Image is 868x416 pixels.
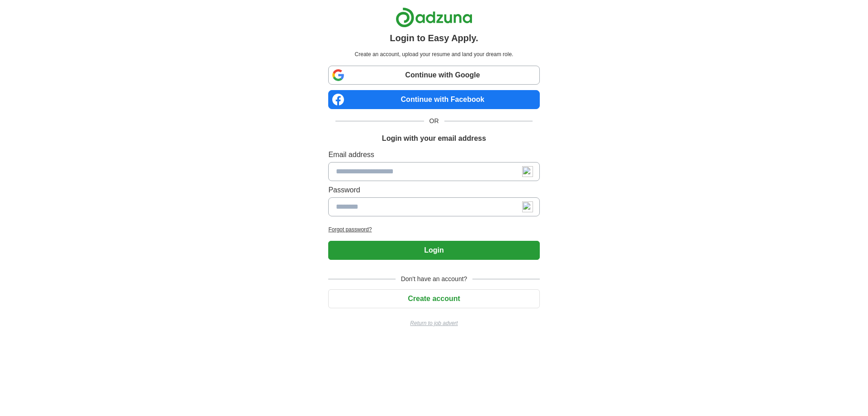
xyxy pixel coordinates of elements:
h1: Login to Easy Apply. [390,31,478,45]
h1: Login with your email address [382,133,486,144]
a: Create account [328,295,539,302]
label: Email address [328,149,539,160]
a: Return to job advert [328,319,539,327]
span: OR [424,116,444,126]
span: Don't have an account? [396,274,473,284]
button: Create account [328,289,539,308]
img: npw-badge-icon-locked.svg [522,201,533,212]
img: Adzuna logo [396,7,472,28]
a: Continue with Facebook [328,90,539,109]
label: Password [328,185,539,196]
button: Login [328,241,539,260]
p: Create an account, upload your resume and land your dream role. [330,50,538,58]
a: Forgot password? [328,225,539,234]
a: Continue with Google [328,66,539,85]
img: npw-badge-icon-locked.svg [522,166,533,177]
